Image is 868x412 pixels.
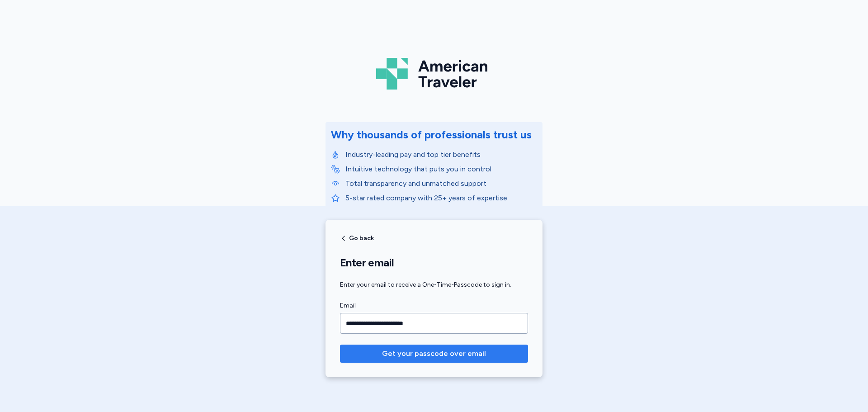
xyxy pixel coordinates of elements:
p: 5-star rated company with 25+ years of expertise [345,193,537,204]
h1: Enter email [340,256,528,270]
button: Get your passcode over email [340,345,528,363]
input: Email [340,313,528,334]
p: Total transparency and unmatched support [345,178,537,189]
p: Intuitive technology that puts you in control [345,164,537,175]
span: Get your passcode over email [382,348,486,359]
div: Why thousands of professionals trust us [331,128,532,142]
div: Enter your email to receive a One-Time-Passcode to sign in. [340,280,528,289]
p: Industry-leading pay and top tier benefits [345,149,537,160]
img: Logo [376,54,492,93]
span: Go back [349,235,374,242]
label: Email [340,300,528,311]
button: Go back [340,235,374,242]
